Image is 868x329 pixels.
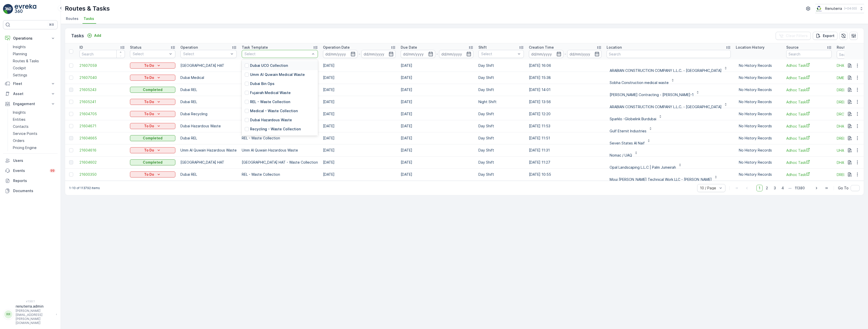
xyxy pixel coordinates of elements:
[49,23,54,27] p: ⌘B
[610,68,722,73] p: ARABIAN CONSTRUCTION COMPANY L.L.C. - [GEOGRAPHIC_DATA]
[69,88,73,92] div: Toggle Row Selected
[815,6,823,11] img: Screenshot_2024-07-26_at_13.33.01.png
[786,75,832,80] a: Adhoc Task
[183,51,229,56] p: Select
[79,45,83,50] p: ID
[398,132,476,144] td: [DATE]
[786,160,832,165] span: Adhoc Task
[13,158,56,163] p: Users
[11,130,58,137] a: Service Points
[242,136,318,141] p: REL - Waste Collection
[786,87,832,93] a: Adhoc Task
[180,124,237,129] p: Dubai Hazardous Waste
[398,84,476,96] td: [DATE]
[764,185,770,191] span: 2
[250,63,288,68] p: Dubai UCO Collection
[610,177,712,182] p: Mouj [PERSON_NAME] Technical Work LLC - [PERSON_NAME]
[398,72,476,84] td: [DATE]
[567,50,602,58] input: dd/mm/yyyy
[180,136,237,141] p: Dubai REL
[79,75,125,80] a: 21607040
[13,117,25,122] p: Entities
[481,51,516,56] p: Select
[13,58,39,64] p: Routes & Tasks
[130,99,175,105] button: To Do
[398,120,476,132] td: [DATE]
[180,172,237,177] p: Dubai REL
[144,75,154,80] p: To Do
[11,50,58,57] a: Planning
[610,129,646,134] p: Gulf Eternit Industries
[79,99,125,104] a: 21605241
[398,96,476,108] td: [DATE]
[13,51,27,56] p: Planning
[50,169,55,173] p: 99
[130,45,142,50] p: Status
[607,74,678,82] button: Sobha Construction medical waste
[69,160,73,164] div: Toggle Row Selected
[242,148,318,153] p: Umm Al Quwain Hazardous Waste
[79,87,125,92] a: 21605243
[526,96,604,108] td: [DATE] 13:56
[13,110,26,115] p: Insights
[607,110,665,118] button: Sparklo -Globelink Burdubai
[16,304,53,309] p: renuterra.admin
[526,84,604,96] td: [DATE] 14:01
[13,66,26,71] p: Cockpit
[11,123,58,130] a: Contacts
[79,111,125,116] a: 21604705
[837,45,847,50] p: Route
[401,45,417,50] p: Due Date
[79,136,125,141] a: 21604665
[84,16,94,21] span: Tasks
[610,116,656,122] p: Sparklo -Globelink Burdubai
[69,172,73,176] div: Toggle Row Selected
[250,117,292,123] p: Dubai Hazardous Waste
[13,44,26,49] p: Insights
[11,137,58,144] a: Orders
[130,135,175,141] button: Completed
[844,7,857,11] p: ( +04:00 )
[144,111,154,116] p: To Do
[786,111,832,117] a: Adhoc Task
[739,148,778,153] p: No History Records
[607,134,654,142] button: Seven States Al Naif
[13,124,29,129] p: Contacts
[11,72,58,79] a: Settings
[3,166,58,176] a: Events99
[130,159,175,165] button: Completed
[739,99,778,104] p: No History Records
[79,148,125,153] span: 21604616
[739,136,778,141] p: No History Records
[526,168,604,181] td: [DATE] 10:55
[739,124,778,129] p: No History Records
[610,80,669,85] p: Sobha Construction medical waste
[320,84,398,96] td: [DATE]
[607,50,731,58] input: Search
[69,124,73,128] div: Toggle Row Selected
[478,87,524,92] p: Day Shift
[133,51,168,56] p: Select
[79,124,125,129] a: 21604671
[323,50,358,58] input: dd/mm/yyyy
[786,136,832,141] span: Adhoc Task
[478,99,524,104] p: Night Shift
[13,168,46,173] p: Events
[478,136,524,141] p: Day Shift
[736,45,765,50] p: Location History
[607,62,731,70] button: ARABIAN CONSTRUCTION COMPANY L.L.C. - [GEOGRAPHIC_DATA]
[11,109,58,116] a: Insights
[838,186,849,191] span: Go To
[398,144,476,156] td: [DATE]
[320,144,398,156] td: [DATE]
[478,63,524,68] p: Day Shift
[79,63,125,68] span: 21607059
[3,99,58,109] button: Engagement
[15,4,36,14] img: logo_light-DOdMpM7g.png
[526,120,604,132] td: [DATE] 11:53
[786,45,799,50] p: Source
[250,90,291,95] p: Fujairah Medical Waste
[776,32,811,40] button: Clear Filters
